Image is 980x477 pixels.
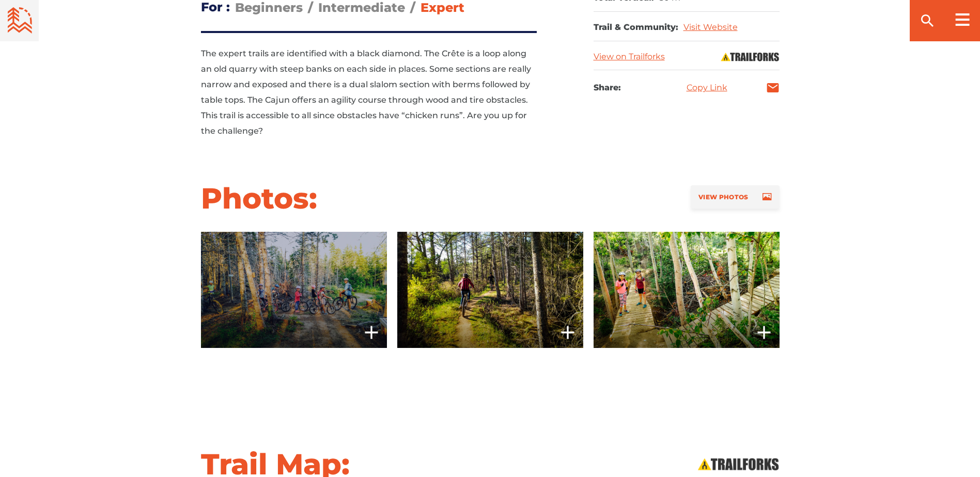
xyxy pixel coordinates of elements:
a: Visit Website [683,22,738,32]
img: View on Trailforks.com [697,457,780,471]
span: View Photos [698,193,748,201]
ion-icon: add [361,322,382,343]
dt: Trail & Community: [594,22,678,33]
ion-icon: search [919,12,936,29]
a: mail [766,81,780,94]
img: Trailforks [720,52,780,62]
a: Copy Link [687,84,727,92]
h2: Photos: [201,180,317,216]
a: View on Trailforks [594,52,665,61]
p: The expert trails are identified with a black diamond. The Crête is a loop along an old quarry wi... [201,46,537,139]
a: View Photos [691,185,779,209]
h3: Share: [594,81,621,95]
ion-icon: add [557,322,578,343]
ion-icon: add [754,322,774,343]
